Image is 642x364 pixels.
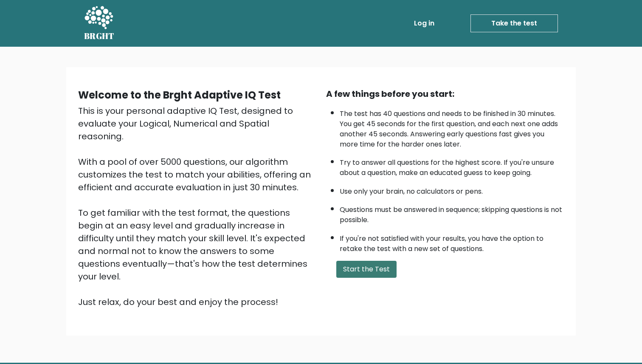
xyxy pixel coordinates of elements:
li: Use only your brain, no calculators or pens. [340,182,564,197]
b: Welcome to the Brght Adaptive IQ Test [78,88,281,102]
a: BRGHT [84,3,115,43]
a: Take the test [470,14,558,32]
li: Try to answer all questions for the highest score. If you're unsure about a question, make an edu... [340,153,564,178]
a: Log in [411,15,438,32]
li: The test has 40 questions and needs to be finished in 30 minutes. You get 45 seconds for the firs... [340,104,564,150]
li: If you're not satisfied with your results, you have the option to retake the test with a new set ... [340,229,564,254]
li: Questions must be answered in sequence; skipping questions is not possible. [340,200,564,225]
div: A few things before you start: [326,87,564,100]
div: This is your personal adaptive IQ Test, designed to evaluate your Logical, Numerical and Spatial ... [78,104,316,308]
button: Start the Test [336,261,397,278]
h5: BRGHT [84,31,115,41]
